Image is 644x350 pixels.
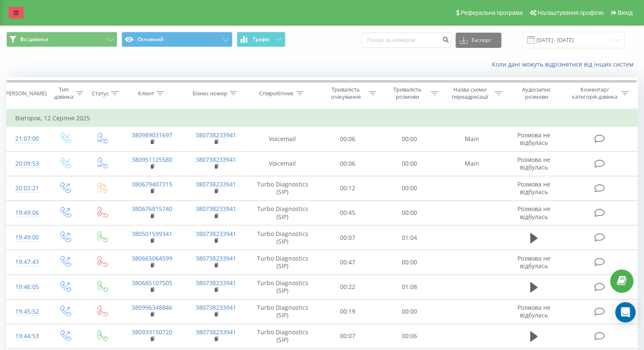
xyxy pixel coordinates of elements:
div: 19:44:53 [15,328,38,344]
div: Тип дзвінка [53,86,73,100]
td: 00:06 [317,151,379,176]
div: 19:45:52 [15,303,38,320]
td: Turbo Diagnostics (SIP) [248,324,317,348]
div: Співробітник [259,90,294,97]
td: 00:00 [379,299,440,324]
a: 380738233941 [196,328,236,336]
div: Бізнес номер [193,90,227,97]
div: Назва схеми переадресації [448,86,492,100]
td: Turbo Diagnostics (SIP) [248,225,317,250]
a: 380501599341 [132,230,172,238]
td: 00:19 [317,299,379,324]
td: Turbo Diagnostics (SIP) [248,250,317,275]
div: 20:09:53 [15,156,38,172]
td: 00:00 [379,176,440,200]
td: 00:07 [317,225,379,250]
a: 380951125580 [132,156,172,164]
div: Коментар/категорія дзвінка [569,86,619,100]
span: Розмова не відбулась [517,205,550,220]
a: 380933150720 [132,328,172,336]
td: 00:00 [379,200,440,225]
td: 00:06 [317,127,379,151]
td: 00:45 [317,200,379,225]
td: Turbo Diagnostics (SIP) [248,275,317,299]
a: Коли дані можуть відрізнятися вiд інших систем [492,60,638,68]
td: Voicemail [248,151,317,176]
a: 380996348846 [132,303,172,311]
span: Налаштування профілю [537,9,603,16]
td: 00:47 [317,250,379,275]
button: Всі дзвінки [6,32,117,47]
div: 19:46:05 [15,279,38,295]
input: Пошук за номером [362,33,451,48]
a: 380738233941 [196,230,236,238]
div: 20:02:21 [15,180,38,197]
td: 00:07 [317,324,379,348]
a: 380679407315 [132,180,172,188]
button: Основний [122,32,232,47]
a: 380738233941 [196,156,236,164]
span: Розмова не відбулась [517,156,550,171]
span: Розмова не відбулась [517,131,550,147]
td: 00:00 [379,151,440,176]
a: 380989031697 [132,131,172,139]
td: Main [440,127,504,151]
div: [PERSON_NAME] [4,90,47,97]
div: Клієнт [138,90,154,97]
div: 19:49:00 [15,229,38,246]
span: Вихід [618,9,633,16]
td: Turbo Diagnostics (SIP) [248,176,317,200]
a: 380738233941 [196,254,236,262]
td: 00:00 [379,250,440,275]
span: Всі дзвінки [20,36,48,43]
td: Turbo Diagnostics (SIP) [248,200,317,225]
div: Статус [92,90,109,97]
td: Turbo Diagnostics (SIP) [248,299,317,324]
a: 380738233941 [196,131,236,139]
div: 19:47:43 [15,254,38,270]
div: 19:49:06 [15,205,38,221]
a: 380665064599 [132,254,172,262]
td: 00:12 [317,176,379,200]
td: Voicemail [248,127,317,151]
div: Аудіозапис розмови [512,86,561,100]
span: Розмова не відбулась [517,254,550,270]
div: Тривалість розмови [386,86,428,100]
td: 00:22 [317,275,379,299]
td: 00:00 [379,127,440,151]
a: 380738233941 [196,180,236,188]
a: 380685107505 [132,279,172,287]
a: 380738233941 [196,205,236,213]
span: Розмова не відбулась [517,303,550,319]
td: Main [440,151,504,176]
div: Тривалість очікування [325,86,367,100]
div: 21:07:00 [15,131,38,147]
button: Графік [237,32,285,47]
td: 01:08 [379,275,440,299]
td: 00:06 [379,324,440,348]
a: 380738233941 [196,279,236,287]
a: 380738233941 [196,303,236,311]
button: Експорт [456,33,501,48]
td: 01:04 [379,225,440,250]
span: Реферальна програма [461,9,523,16]
div: Open Intercom Messenger [615,302,636,322]
span: Розмова не відбулась [517,180,550,196]
a: 380676815740 [132,205,172,213]
span: Графік [253,36,270,42]
td: Вівторок, 12 Серпня 2025 [7,110,638,127]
